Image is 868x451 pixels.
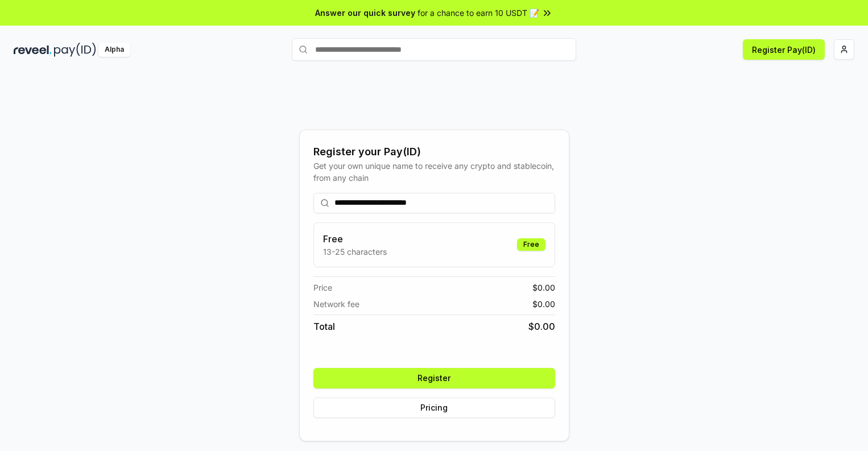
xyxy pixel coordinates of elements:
[313,320,335,333] span: Total
[313,160,555,184] div: Get your own unique name to receive any crypto and stablecoin, from any chain
[323,246,387,258] p: 13-25 characters
[323,232,387,246] h3: Free
[418,7,539,19] span: for a chance to earn 10 USDT 📝
[313,398,555,418] button: Pricing
[54,43,96,57] img: pay_id
[313,298,359,310] span: Network fee
[98,43,130,57] div: Alpha
[532,298,555,310] span: $ 0.00
[313,282,332,293] span: Price
[313,368,555,388] button: Register
[743,39,825,60] button: Register Pay(ID)
[517,238,545,251] div: Free
[528,320,555,333] span: $ 0.00
[532,282,555,293] span: $ 0.00
[315,7,415,19] span: Answer our quick survey
[14,43,52,57] img: reveel_dark
[313,144,555,160] div: Register your Pay(ID)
